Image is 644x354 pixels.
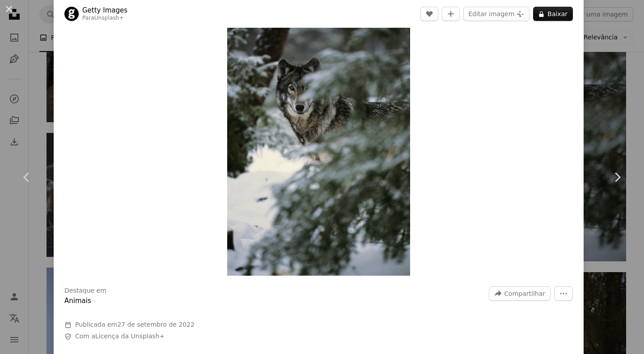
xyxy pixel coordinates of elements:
[75,332,165,341] span: Com a
[64,297,91,305] a: Animais
[554,286,573,301] button: Mais ações
[420,7,438,21] button: Curtir
[75,321,195,328] span: Publicada em
[504,287,545,300] span: Compartilhar
[82,15,127,22] div: Para
[94,15,124,21] a: Unsplash+
[533,7,573,21] button: Baixar
[64,286,106,295] h3: Destaque em
[590,134,644,220] a: Próximo
[82,6,127,15] a: Getty Images
[95,333,165,340] a: Licença da Unsplash+
[64,7,79,21] img: Ir para o perfil de Getty Images
[117,321,195,328] time: 27 de setembro de 2022 às 19:26:47 GMT+1
[463,7,530,21] button: Editar imagem
[442,7,460,21] button: Adicionar à coleção
[489,286,551,301] button: Compartilhar esta imagem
